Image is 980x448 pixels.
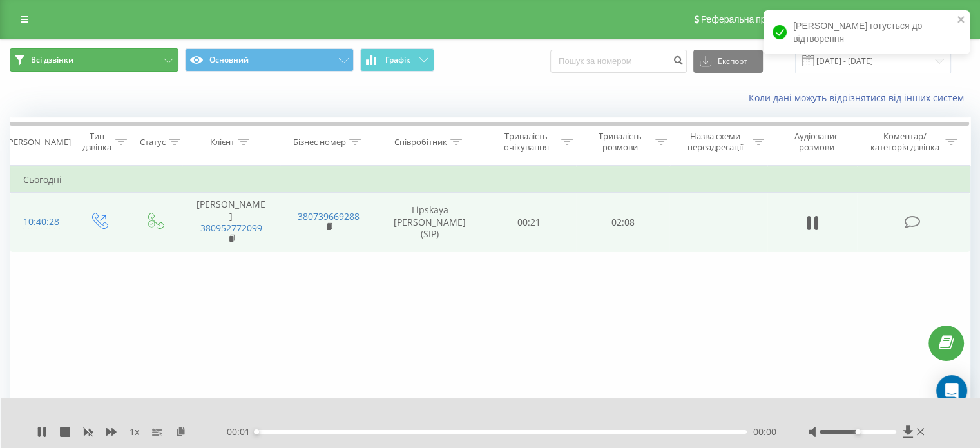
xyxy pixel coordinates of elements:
button: Графік [360,48,434,72]
div: Співробітник [394,137,447,148]
input: Пошук за номером [550,50,687,73]
span: - 00:01 [224,425,256,438]
span: 1 x [130,425,139,438]
div: Accessibility label [855,429,860,434]
a: Коли дані можуть відрізнятися вiд інших систем [749,92,970,104]
div: Бізнес номер [293,137,346,148]
a: 380739669288 [298,210,360,222]
div: Статус [140,137,166,148]
button: Основний [185,48,354,72]
div: Open Intercom Messenger [936,375,967,406]
a: 380952772099 [200,222,262,234]
div: Тривалість очікування [494,131,559,153]
td: 00:21 [483,193,576,252]
span: Всі дзвінки [31,55,73,65]
span: Реферальна програма [701,14,796,24]
td: Сьогодні [10,167,970,193]
div: Аудіозапис розмови [779,131,854,153]
div: Тривалість розмови [588,131,652,153]
td: Lipskaya [PERSON_NAME] (SIP) [378,193,483,252]
div: Коментар/категорія дзвінка [867,131,942,153]
div: Клієнт [210,137,235,148]
td: 02:08 [576,193,669,252]
button: Експорт [693,50,763,73]
div: 10:40:28 [23,209,57,235]
span: Графік [385,55,410,64]
div: Назва схеми переадресації [682,131,749,153]
div: Accessibility label [254,429,259,434]
button: close [957,14,966,26]
button: Всі дзвінки [10,48,178,72]
div: [PERSON_NAME] [6,137,71,148]
span: 00:00 [753,425,776,438]
div: [PERSON_NAME] готується до відтворення [764,10,970,54]
div: Тип дзвінка [81,131,111,153]
td: [PERSON_NAME] [182,193,280,252]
